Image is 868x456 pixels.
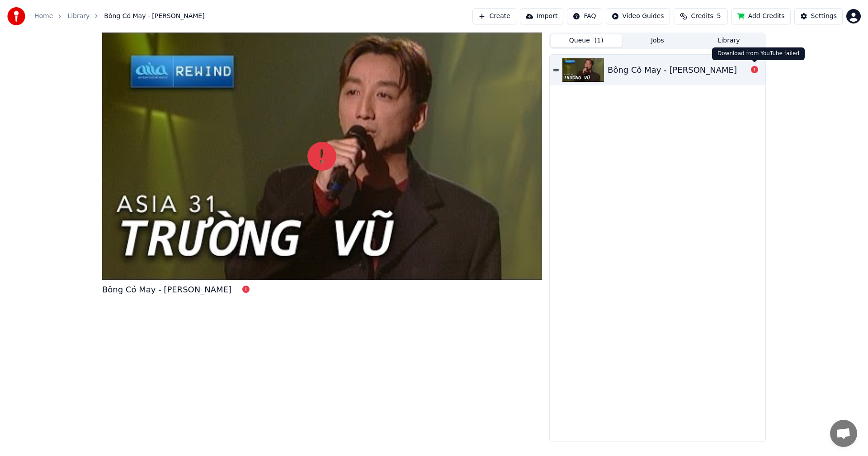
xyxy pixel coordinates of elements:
div: Settings [811,12,837,21]
button: Queue [551,34,622,47]
div: Bông Cỏ May - [PERSON_NAME] [608,64,737,76]
button: Create [472,8,516,24]
button: Credits5 [674,8,728,24]
button: Settings [794,8,843,24]
span: Credits [691,12,713,21]
div: Download from YouTube failed [712,47,805,60]
div: Open chat [830,420,857,447]
button: Add Credits [731,8,791,24]
div: Bông Cỏ May - [PERSON_NAME] [102,283,231,296]
button: Library [693,34,764,47]
button: Jobs [622,34,693,47]
button: Video Guides [606,8,670,24]
a: Library [67,12,90,21]
span: ( 1 ) [594,36,604,45]
span: Bông Cỏ May - [PERSON_NAME] [104,12,204,21]
img: youka [7,7,25,25]
a: Home [34,12,53,21]
button: Import [520,8,563,24]
button: FAQ [567,8,602,24]
nav: breadcrumb [34,12,205,21]
span: 5 [717,12,721,21]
